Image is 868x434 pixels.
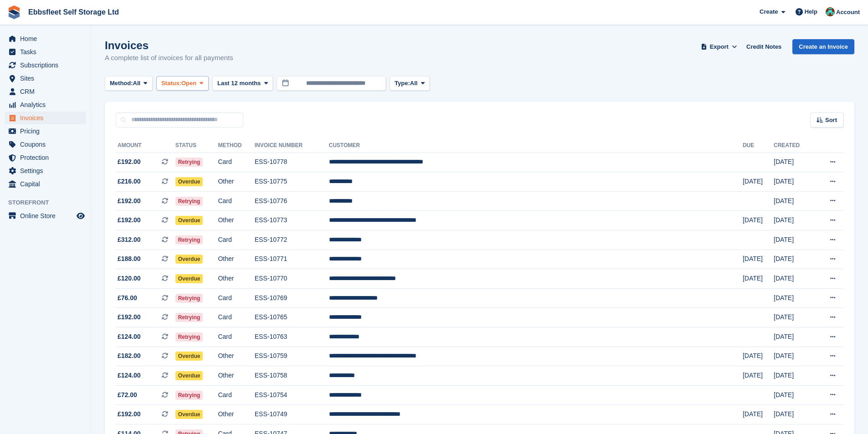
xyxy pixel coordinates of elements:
td: ESS-10754 [255,385,329,405]
a: menu [5,138,86,151]
span: Overdue [175,177,203,186]
td: [DATE] [743,269,774,289]
span: Overdue [175,410,203,419]
span: Open [181,79,196,88]
button: Method: All [105,76,153,91]
button: Export [699,39,739,54]
a: menu [5,209,86,222]
td: ESS-10765 [255,308,329,327]
span: £120.00 [118,274,141,283]
h1: Invoices [105,39,233,51]
td: [DATE] [774,347,814,366]
td: Other [218,269,254,289]
button: Status: Open [156,76,209,91]
span: Last 12 months [217,79,261,88]
td: Other [218,250,254,269]
th: Method [218,138,254,153]
td: [DATE] [743,172,774,192]
td: Card [218,191,254,211]
td: ESS-10772 [255,230,329,250]
th: Status [175,138,218,153]
td: Card [218,288,254,308]
td: ESS-10775 [255,172,329,192]
a: menu [5,59,86,71]
td: Card [218,308,254,327]
span: £312.00 [118,235,141,245]
span: Overdue [175,274,203,283]
td: Card [218,153,254,172]
td: [DATE] [774,366,814,386]
td: Other [218,405,254,424]
td: ESS-10763 [255,327,329,347]
span: £182.00 [118,351,141,361]
span: Protection [20,151,75,164]
span: £192.00 [118,215,141,225]
span: Type: [395,79,410,88]
td: [DATE] [743,347,774,366]
span: Overdue [175,371,203,380]
span: Account [836,8,860,17]
span: Create [760,7,778,16]
span: Coupons [20,138,75,151]
td: [DATE] [774,250,814,269]
span: Retrying [175,294,203,303]
p: A complete list of invoices for all payments [105,53,233,63]
td: [DATE] [774,327,814,347]
td: Other [218,366,254,386]
a: Preview store [75,210,86,221]
span: Storefront [8,198,91,207]
span: Retrying [175,391,203,400]
td: [DATE] [774,191,814,211]
span: Overdue [175,255,203,264]
a: menu [5,32,86,45]
span: £192.00 [118,312,141,322]
td: Other [218,211,254,230]
a: Create an Invoice [792,39,854,54]
a: menu [5,98,86,111]
th: Customer [329,138,743,153]
span: Analytics [20,98,75,111]
td: [DATE] [743,405,774,424]
td: Other [218,172,254,192]
td: [DATE] [774,405,814,424]
a: menu [5,164,86,177]
td: [DATE] [774,172,814,192]
button: Type: All [390,76,430,91]
span: Retrying [175,158,203,167]
td: ESS-10770 [255,269,329,289]
span: £192.00 [118,157,141,167]
a: menu [5,125,86,138]
a: menu [5,72,86,85]
td: [DATE] [774,211,814,230]
span: All [133,79,141,88]
span: Retrying [175,332,203,342]
span: Export [710,42,729,51]
span: Overdue [175,216,203,225]
td: Card [218,230,254,250]
th: Due [743,138,774,153]
td: [DATE] [743,366,774,386]
span: Help [805,7,817,16]
a: menu [5,178,86,190]
span: Subscriptions [20,59,75,71]
span: Sort [825,116,837,125]
td: Other [218,347,254,366]
td: [DATE] [774,230,814,250]
span: £192.00 [118,196,141,206]
td: ESS-10749 [255,405,329,424]
a: menu [5,151,86,164]
span: Method: [110,79,133,88]
span: £76.00 [118,293,137,303]
span: Retrying [175,197,203,206]
td: ESS-10773 [255,211,329,230]
span: Status: [161,79,181,88]
td: [DATE] [743,250,774,269]
td: Card [218,327,254,347]
span: Sites [20,72,75,85]
a: Credit Notes [743,39,785,54]
span: £124.00 [118,371,141,380]
th: Created [774,138,814,153]
span: All [410,79,418,88]
span: £188.00 [118,254,141,264]
button: Last 12 months [212,76,273,91]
